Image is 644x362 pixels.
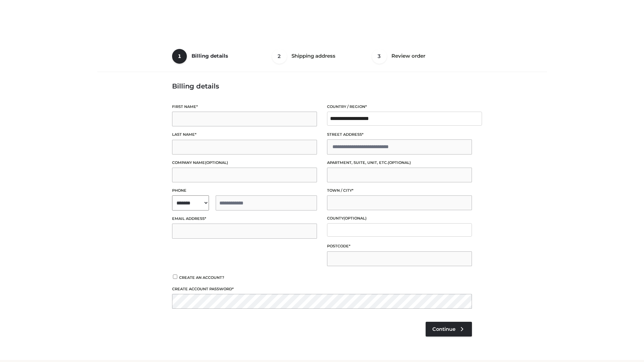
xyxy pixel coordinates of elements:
label: Last name [172,131,317,138]
label: Phone [172,187,317,194]
h3: Billing details [172,82,472,90]
input: Create an account? [172,275,178,279]
span: Continue [432,326,455,332]
span: (optional) [388,160,411,165]
span: (optional) [343,216,367,221]
label: Postcode [327,243,472,249]
span: (optional) [205,160,228,165]
span: Billing details [192,53,228,59]
label: Country / Region [327,104,472,110]
span: Shipping address [291,53,335,59]
a: Continue [426,322,472,337]
label: First name [172,104,317,110]
span: 1 [172,49,187,64]
span: 3 [372,49,387,64]
label: Apartment, suite, unit, etc. [327,160,472,166]
span: Review order [391,53,425,59]
label: County [327,215,472,222]
span: 2 [272,49,287,64]
label: Town / City [327,187,472,194]
span: Create an account? [179,275,224,280]
label: Email address [172,216,317,222]
label: Street address [327,131,472,138]
label: Company name [172,160,317,166]
label: Create account password [172,286,472,292]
